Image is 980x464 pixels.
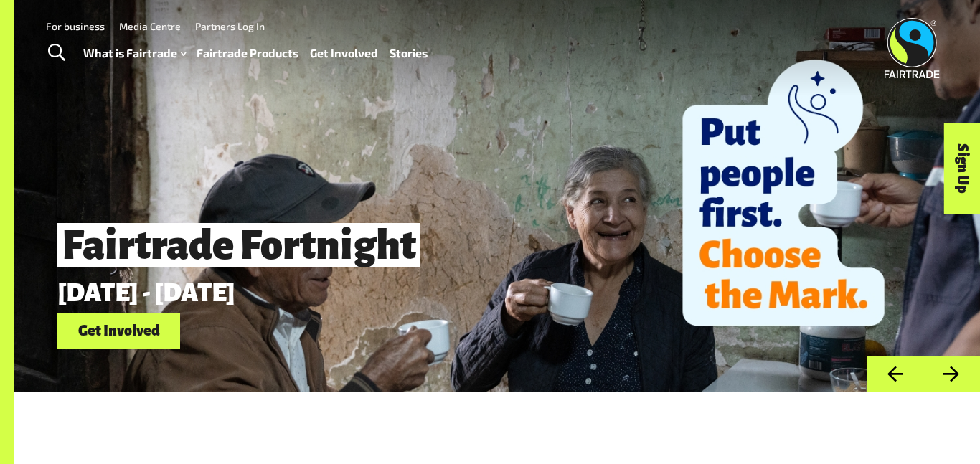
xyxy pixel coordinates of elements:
a: Partners Log In [195,20,265,32]
a: For business [46,20,105,32]
a: Get Involved [310,43,378,64]
a: Get Involved [57,313,180,349]
img: Fairtrade Australia New Zealand logo [885,18,940,78]
a: Stories [390,43,428,64]
a: Toggle Search [39,35,74,71]
p: [DATE] - [DATE] [57,279,788,307]
button: Next [923,356,980,392]
span: Fairtrade Fortnight [57,223,420,267]
a: Fairtrade Products [197,43,298,64]
a: Media Centre [119,20,181,32]
button: Previous [867,356,923,392]
a: What is Fairtrade [83,43,186,64]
